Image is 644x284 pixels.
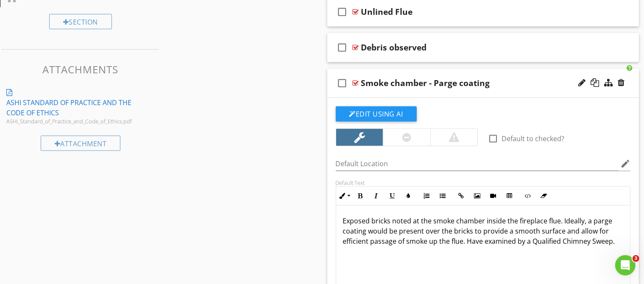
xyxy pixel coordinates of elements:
button: Colors [401,188,417,204]
div: Debris observed [361,42,427,53]
label: Default to checked? [502,134,564,143]
i: check_box_outline_blank [336,2,349,22]
button: Underline (Ctrl+U) [385,188,401,204]
div: ASHI STANDARD OF PRACTICE AND THE CODE OF ETHICS [6,97,132,118]
button: Ordered List [419,188,435,204]
button: Insert Video [485,188,502,204]
div: Unlined Flue [361,7,413,17]
p: Exposed bricks noted at the smoke chamber inside the fireplace flue. Ideally, a parge coating wou... [343,216,624,246]
i: edit [620,159,630,169]
span: 3 [633,255,639,262]
div: Smoke chamber - Parge coating [361,78,490,88]
button: Bold (Ctrl+B) [352,188,368,204]
button: Insert Image (Ctrl+P) [469,188,485,204]
a: ASHI STANDARD OF PRACTICE AND THE CODE OF ETHICS ASHI_Standard_of_Practice_and_Code_of_Ethics.pdf [2,83,168,129]
div: ASHI_Standard_of_Practice_and_Code_of_Ethics.pdf [6,118,132,125]
button: Unordered List [435,188,451,204]
div: Attachment [41,136,121,151]
button: Inline Style [336,188,352,204]
button: Edit Using AI [336,106,417,122]
div: Section [49,14,112,29]
button: Insert Link (Ctrl+K) [453,188,469,204]
button: Code View [520,188,536,204]
button: Italic (Ctrl+I) [368,188,385,204]
iframe: Intercom live chat [615,255,636,276]
button: Clear Formatting [536,188,552,204]
div: Default Text [336,179,631,186]
i: check_box_outline_blank [336,73,349,93]
input: Default Location [336,157,619,171]
i: check_box_outline_blank [336,37,349,58]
